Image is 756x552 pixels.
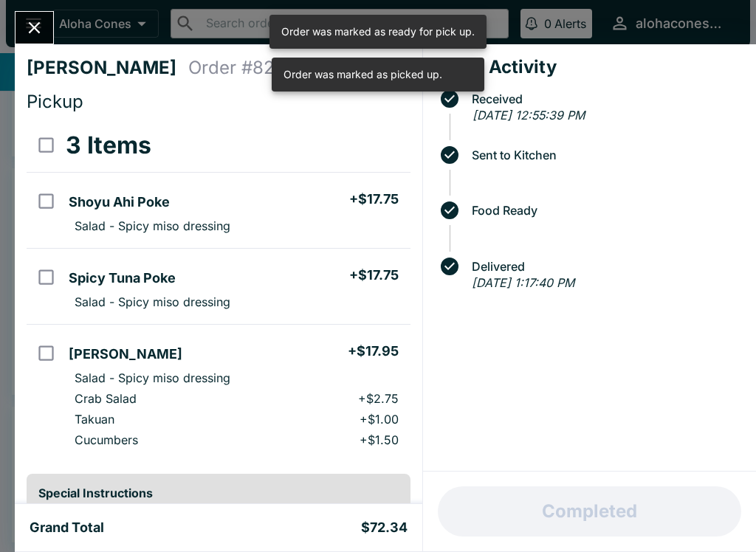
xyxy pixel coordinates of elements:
[27,57,188,79] h4: [PERSON_NAME]
[38,486,399,500] h6: Special Instructions
[435,56,744,78] h4: Order Activity
[75,294,230,309] p: Salad - Spicy miso dressing
[27,119,410,462] table: orders table
[30,519,104,537] h5: Grand Total
[360,432,399,447] p: + $1.50
[464,260,744,273] span: Delivered
[75,370,230,385] p: Salad - Spicy miso dressing
[27,91,83,112] span: Pickup
[75,218,230,233] p: Salad - Spicy miso dressing
[16,12,53,44] button: Close
[75,391,137,406] p: Crab Salad
[360,412,399,427] p: + $1.00
[281,19,475,44] div: Order was marked as ready for pick up.
[349,190,399,208] h5: + $17.75
[69,345,182,363] h5: [PERSON_NAME]
[75,432,138,447] p: Cucumbers
[464,204,744,217] span: Food Ready
[75,412,114,427] p: Takuan
[349,266,399,284] h5: + $17.75
[69,193,170,211] h5: Shoyu Ahi Poke
[464,148,744,162] span: Sent to Kitchen
[283,62,442,87] div: Order was marked as picked up.
[69,269,176,287] h5: Spicy Tuna Poke
[188,57,318,79] h4: Order # 825398
[464,92,744,106] span: Received
[66,131,151,160] h3: 3 Items
[361,519,408,537] h5: $72.34
[472,108,585,123] em: [DATE] 12:55:39 PM
[358,391,399,406] p: + $2.75
[472,275,574,290] em: [DATE] 1:17:40 PM
[348,342,399,360] h5: + $17.95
